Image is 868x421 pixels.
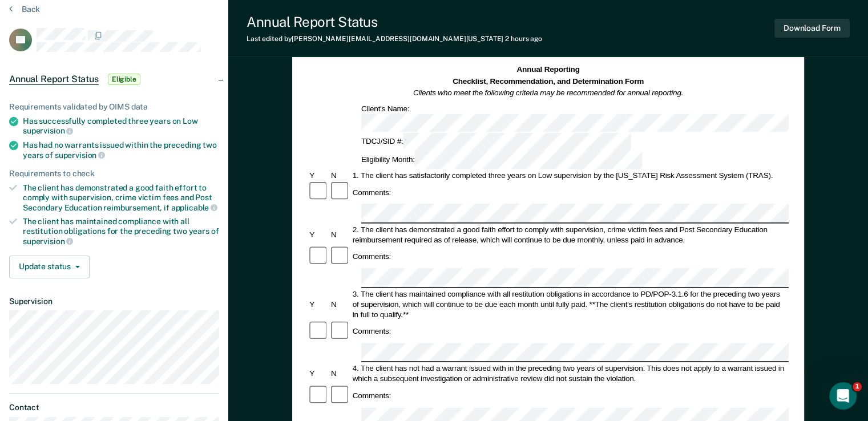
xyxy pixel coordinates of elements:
[774,19,850,38] button: Download Form
[247,14,542,30] div: Annual Report Status
[329,369,351,379] div: N
[351,326,393,337] div: Comments:
[308,299,329,309] div: Y
[351,224,789,245] div: 2. The client has demonstrated a good faith effort to comply with supervision, crime victim fees ...
[853,382,862,391] span: 1
[360,151,644,169] div: Eligibility Month:
[351,252,393,262] div: Comments:
[308,229,329,240] div: Y
[9,256,90,278] button: Update status
[9,4,40,14] button: Back
[453,76,644,85] strong: Checklist, Recommendation, and Determination Form
[23,217,219,246] div: The client has maintained compliance with all restitution obligations for the preceding two years of
[505,35,542,43] span: 2 hours ago
[517,65,580,74] strong: Annual Reporting
[413,88,683,97] em: Clients who meet the following criteria may be recommended for annual reporting.
[351,170,789,180] div: 1. The client has satisfactorily completed three years on Low supervision by the [US_STATE] Risk ...
[829,382,857,410] iframe: Intercom live chat
[171,203,217,212] span: applicable
[9,297,219,306] dt: Supervision
[329,229,351,240] div: N
[55,151,105,160] span: supervision
[329,299,351,309] div: N
[351,391,393,401] div: Comments:
[9,74,99,85] span: Annual Report Status
[308,369,329,379] div: Y
[23,126,73,135] span: supervision
[247,35,542,43] div: Last edited by [PERSON_NAME][EMAIL_ADDRESS][DOMAIN_NAME][US_STATE]
[23,116,219,136] div: Has successfully completed three years on Low
[329,170,351,180] div: N
[360,133,633,151] div: TDCJ/SID #:
[351,187,393,197] div: Comments:
[108,74,140,85] span: Eligible
[23,237,73,246] span: supervision
[9,403,219,412] dt: Contact
[351,289,789,319] div: 3. The client has maintained compliance with all restitution obligations in accordance to PD/POP-...
[9,102,219,112] div: Requirements validated by OIMS data
[308,170,329,180] div: Y
[23,183,219,212] div: The client has demonstrated a good faith effort to comply with supervision, crime victim fees and...
[23,140,219,160] div: Has had no warrants issued within the preceding two years of
[351,363,789,384] div: 4. The client has not had a warrant issued with in the preceding two years of supervision. This d...
[9,169,219,179] div: Requirements to check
